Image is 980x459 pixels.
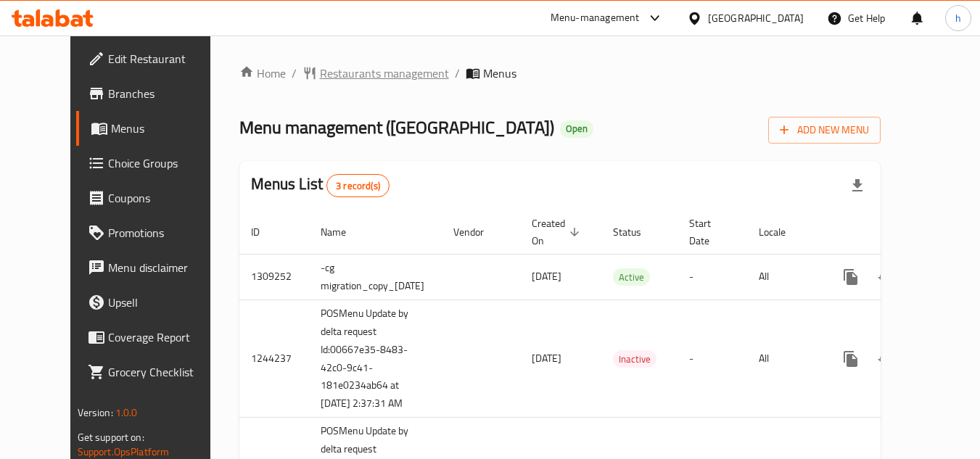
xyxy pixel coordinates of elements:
a: Grocery Checklist [76,355,234,389]
button: Change Status [868,342,903,376]
span: Locale [759,223,804,241]
div: Inactive [613,350,656,368]
div: [GEOGRAPHIC_DATA] [708,10,804,26]
div: Total records count [326,174,390,197]
div: Active [613,268,650,286]
span: Menu disclaimer [108,259,223,276]
a: Edit Restaurant [76,41,234,76]
span: Created On [532,215,584,249]
span: Menus [483,65,516,82]
span: Edit Restaurant [108,50,223,67]
td: - [678,254,747,299]
span: Open [560,123,593,135]
a: Coverage Report [76,320,234,355]
span: Menu management ( [GEOGRAPHIC_DATA] ) [239,111,554,144]
td: -cg migration_copy_[DATE] [309,254,442,299]
td: All [747,299,822,418]
li: / [455,65,460,82]
li: / [292,65,297,82]
span: Name [321,223,365,241]
a: Menus [76,111,234,146]
span: Branches [108,85,223,102]
span: Vendor [453,223,503,241]
td: - [678,299,747,418]
button: more [833,260,868,294]
a: Promotions [76,215,234,250]
button: Change Status [868,260,903,294]
a: Upsell [76,285,234,320]
span: Add New Menu [780,121,869,139]
span: Choice Groups [108,154,223,172]
span: Promotions [108,224,223,241]
span: Start Date [689,215,730,249]
td: 1244237 [239,299,309,418]
div: Menu-management [551,9,640,27]
a: Menu disclaimer [76,250,234,285]
a: Coupons [76,181,234,215]
span: [DATE] [532,267,561,286]
span: 3 record(s) [327,179,389,193]
span: Active [613,269,650,286]
a: Home [239,65,286,82]
button: more [833,342,868,376]
span: Grocery Checklist [108,363,223,381]
span: Get support on: [78,428,144,447]
a: Branches [76,76,234,111]
span: [DATE] [532,349,561,368]
span: 1.0.0 [115,403,138,422]
span: Upsell [108,294,223,311]
h2: Menus List [251,173,390,197]
span: Version: [78,403,113,422]
span: Coverage Report [108,328,223,346]
span: Menus [111,120,223,137]
td: All [747,254,822,299]
a: Restaurants management [302,65,449,82]
span: h [955,10,961,26]
span: Restaurants management [320,65,449,82]
button: Add New Menu [768,117,881,144]
td: POSMenu Update by delta request Id:00667e35-8483-42c0-9c41-181e0234ab64 at [DATE] 2:37:31 AM [309,299,442,418]
span: Status [613,223,660,241]
nav: breadcrumb [239,65,881,82]
div: Export file [840,168,875,203]
td: 1309252 [239,254,309,299]
span: Coupons [108,189,223,207]
span: ID [251,223,279,241]
a: Choice Groups [76,146,234,181]
span: Inactive [613,351,656,368]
